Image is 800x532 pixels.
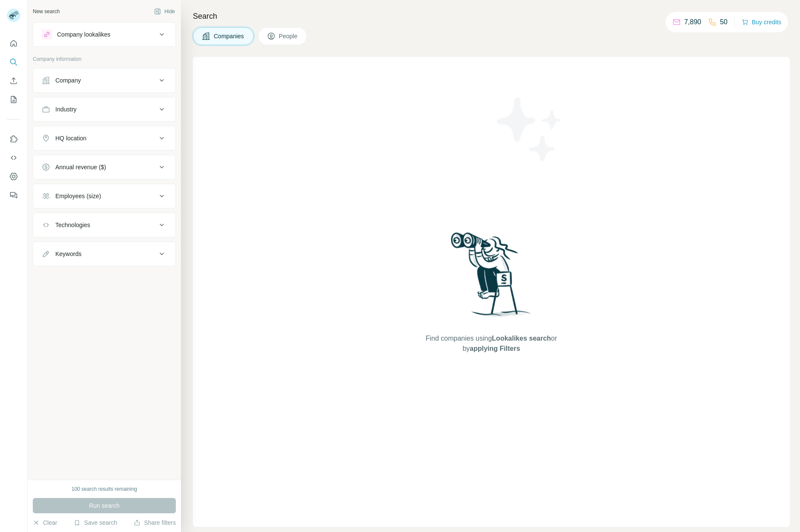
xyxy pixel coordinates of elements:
[7,131,20,147] button: Use Surfe on LinkedIn
[33,157,175,177] button: Annual revenue ($)
[33,70,175,91] button: Company
[55,250,81,258] div: Keywords
[492,335,551,342] span: Lookalikes search
[742,16,781,28] button: Buy credits
[55,163,106,171] div: Annual revenue ($)
[7,150,20,165] button: Use Surfe API
[279,32,298,40] span: People
[33,186,175,206] button: Employees (size)
[72,485,137,493] div: 100 search results remaining
[55,105,77,114] div: Industry
[491,91,568,168] img: Surfe Illustration - Stars
[33,215,175,235] button: Technologies
[7,169,20,184] button: Dashboard
[7,36,20,51] button: Quick start
[7,188,20,203] button: Feedback
[684,17,701,27] p: 7,890
[55,76,81,85] div: Company
[33,99,175,119] button: Industry
[57,30,110,39] div: Company lookalikes
[33,244,175,264] button: Keywords
[193,10,790,22] h4: Search
[55,192,101,200] div: Employees (size)
[55,221,90,229] div: Technologies
[33,55,176,63] p: Company information
[7,92,20,107] button: My lists
[33,8,60,15] div: New search
[720,17,728,27] p: 50
[214,32,245,40] span: Companies
[55,134,86,142] div: HQ location
[470,345,520,352] span: applying Filters
[447,230,536,325] img: Surfe Illustration - Woman searching with binoculars
[7,54,20,70] button: Search
[33,24,175,45] button: Company lookalikes
[74,518,117,527] button: Save search
[33,128,175,148] button: HQ location
[7,73,20,88] button: Enrich CSV
[148,5,181,18] button: Hide
[134,518,176,527] button: Share filters
[33,518,57,527] button: Clear
[423,333,559,354] span: Find companies using or by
